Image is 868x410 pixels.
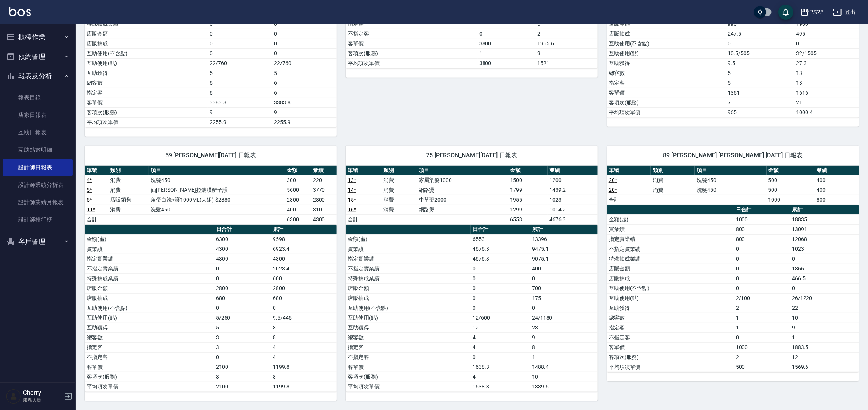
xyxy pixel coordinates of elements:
td: 店販金額 [607,264,734,273]
button: 客戶管理 [3,232,73,252]
td: 家屬染髮1000 [417,175,509,185]
td: 互助獲得 [85,68,208,78]
td: 3800 [478,39,535,48]
td: 4 [271,352,337,362]
td: 9.5 [726,58,795,68]
td: 0 [471,273,530,283]
td: 網路燙 [417,185,509,195]
td: 0 [726,39,795,48]
td: 500 [767,175,815,185]
td: 0 [734,244,790,254]
td: 800 [734,224,790,234]
td: 5 [726,78,795,88]
td: 1000 [734,214,790,224]
td: 8 [271,323,337,332]
td: 1 [734,323,790,332]
td: 指定客 [346,342,471,352]
td: 1521 [535,58,598,68]
td: 客項次(服務) [346,48,478,58]
td: 310 [311,205,337,214]
td: 0 [734,254,790,264]
td: 9 [535,48,598,58]
td: 4300 [311,214,337,224]
td: 網路燙 [417,205,509,214]
img: Person [6,389,21,404]
td: 0 [214,352,271,362]
td: 3383.8 [272,98,337,107]
td: 總客數 [607,68,726,78]
td: 12 [471,323,530,332]
td: 不指定實業績 [346,264,471,273]
td: 3770 [311,185,337,195]
td: 400 [815,185,859,195]
td: 0 [734,264,790,273]
td: 特殊抽成業績 [346,273,471,283]
td: 客單價 [607,88,726,98]
th: 累計 [790,205,859,215]
td: 13091 [790,224,859,234]
td: 4 [271,342,337,352]
td: 1883.5 [790,342,859,352]
td: 客單價 [85,98,208,107]
td: 0 [530,303,598,313]
td: 2800 [311,195,337,205]
td: 1 [734,313,790,323]
td: 互助獲得 [85,323,214,332]
td: 指定客 [607,323,734,332]
td: 22/760 [208,58,272,68]
td: 0 [530,273,598,283]
td: 23 [530,323,598,332]
td: 6 [272,78,337,88]
th: 業績 [548,166,598,175]
td: 680 [271,293,337,303]
td: 平均項次單價 [607,107,726,117]
p: 服務人員 [23,397,62,404]
td: 0 [795,39,859,48]
td: 800 [815,195,859,205]
button: 登出 [830,5,859,19]
td: 店販抽成 [85,293,214,303]
td: 1 [478,48,535,58]
td: 消費 [108,185,149,195]
td: 9.5/445 [271,313,337,323]
td: 600 [271,273,337,283]
th: 類別 [651,166,695,175]
th: 項目 [417,166,509,175]
td: 金額(虛) [346,234,471,244]
td: 9598 [271,234,337,244]
td: 6 [208,78,272,88]
th: 業績 [815,166,859,175]
th: 累計 [530,225,598,235]
td: 4 [471,342,530,352]
td: 12 [790,352,859,362]
td: 5 [214,323,271,332]
td: 指定實業績 [607,234,734,244]
th: 日合計 [214,225,271,235]
th: 單號 [346,166,381,175]
td: 1000 [767,195,815,205]
td: 6923.4 [271,244,337,254]
table: a dense table [346,166,598,225]
td: 1200 [548,175,598,185]
th: 類別 [108,166,149,175]
td: 12/600 [471,313,530,323]
td: 6300 [285,214,311,224]
table: a dense table [607,166,859,205]
td: 互助使用(點) [607,48,726,58]
td: 0 [272,29,337,39]
td: 1439.2 [548,185,598,195]
td: 2 [734,352,790,362]
td: 12068 [790,234,859,244]
img: Logo [9,7,31,16]
td: 消費 [381,195,417,205]
td: 9 [208,107,272,117]
th: 累計 [271,225,337,235]
td: 0 [208,29,272,39]
div: PS23 [809,8,824,17]
td: 3 [214,342,271,352]
td: 0 [471,264,530,273]
td: 平均項次單價 [85,117,208,127]
td: 6300 [214,234,271,244]
td: 不指定實業績 [607,244,734,254]
td: 消費 [651,175,695,185]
